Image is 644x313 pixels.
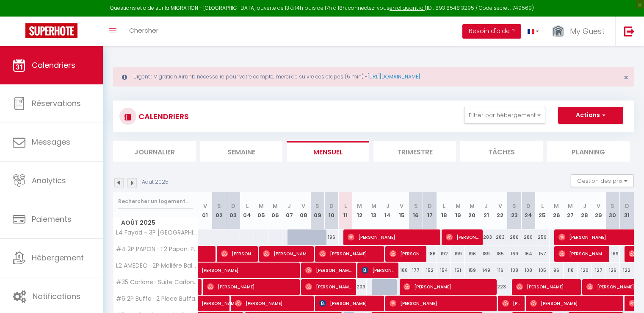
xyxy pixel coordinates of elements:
[428,202,432,210] abbr: D
[516,279,577,295] span: [PERSON_NAME]
[240,192,254,229] th: 04
[254,192,268,229] th: 05
[470,202,475,210] abbr: M
[310,192,324,229] th: 09
[624,26,635,36] img: logout
[217,202,221,210] abbr: S
[456,202,461,210] abbr: M
[451,192,465,229] th: 19
[212,192,226,229] th: 02
[479,192,493,229] th: 21
[123,17,165,46] a: Chercher
[198,192,212,229] th: 01
[305,279,352,295] span: [PERSON_NAME]
[142,178,169,186] p: Août 2025
[479,246,493,262] div: 189
[353,279,367,295] div: 209
[493,279,507,295] div: 223
[464,107,545,124] button: Filtrer par hébergement
[348,229,436,245] span: [PERSON_NAME]
[541,202,544,210] abbr: L
[395,192,409,229] th: 15
[115,296,199,302] span: #6 2P Buffa · 2 Piece Buffa 2 min de la mer,centrale/Clim&Balcon
[460,141,543,162] li: Tâches
[324,229,338,245] div: 196
[263,246,310,262] span: [PERSON_NAME]
[301,202,305,210] abbr: V
[608,277,644,313] iframe: LiveChat chat widget
[198,263,212,279] a: [PERSON_NAME]
[371,202,376,210] abbr: M
[423,246,437,262] div: 186
[198,296,212,312] a: [PERSON_NAME]
[611,202,614,210] abbr: S
[530,295,619,311] span: [PERSON_NAME]
[362,262,394,278] span: [PERSON_NAME]
[259,202,264,210] abbr: M
[409,192,423,229] th: 16
[620,263,634,278] div: 122
[465,192,479,229] th: 20
[521,263,535,278] div: 108
[115,246,199,252] span: #4 2P PAPON · T2 Papon: Parking- climatisé - terrasse & wifi
[564,192,578,229] th: 27
[113,141,196,162] li: Journalier
[32,60,75,70] span: Calendriers
[535,246,549,262] div: 157
[344,202,347,210] abbr: L
[296,192,310,229] th: 08
[226,192,240,229] th: 03
[465,246,479,262] div: 196
[437,246,451,262] div: 192
[287,141,369,162] li: Mensuel
[339,192,353,229] th: 11
[414,202,418,210] abbr: S
[597,202,600,210] abbr: V
[357,202,362,210] abbr: M
[570,26,605,36] span: My Guest
[329,202,334,210] abbr: D
[246,202,249,210] abbr: L
[324,192,338,229] th: 10
[390,4,425,11] a: en cliquant ici
[535,192,549,229] th: 25
[367,192,381,229] th: 13
[390,295,492,311] span: [PERSON_NAME]
[571,174,634,187] button: Gestion des prix
[550,263,564,278] div: 96
[558,246,605,262] span: [PERSON_NAME]
[381,192,395,229] th: 14
[319,246,380,262] span: [PERSON_NAME]
[479,229,493,245] div: 283
[624,74,628,81] button: Close
[547,141,630,162] li: Planning
[32,137,70,147] span: Messages
[115,229,199,236] span: L4 Fayad - 3P [GEOGRAPHIC_DATA], [GEOGRAPHIC_DATA]/AC &2Balcons
[129,26,158,35] span: Chercher
[568,202,573,210] abbr: M
[32,98,81,109] span: Réservations
[521,192,535,229] th: 24
[605,246,619,262] div: 189
[526,202,531,210] abbr: D
[578,192,591,229] th: 28
[545,17,615,46] a: ... My Guest
[462,24,521,39] button: Besoin d'aide ?
[32,252,84,263] span: Hébergement
[512,202,516,210] abbr: S
[591,192,605,229] th: 29
[521,246,535,262] div: 164
[268,192,282,229] th: 06
[583,202,586,210] abbr: J
[409,263,423,278] div: 177
[113,67,634,87] div: Urgent : Migration Airbnb nécessaire pour votre compte, merci de suivre ces étapes (5 min) -
[443,202,445,210] abbr: L
[451,246,465,262] div: 199
[493,263,507,278] div: 116
[231,202,235,210] abbr: D
[25,23,77,38] img: Super Booking
[353,192,367,229] th: 12
[620,192,634,229] th: 31
[373,141,456,162] li: Trimestre
[437,263,451,278] div: 154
